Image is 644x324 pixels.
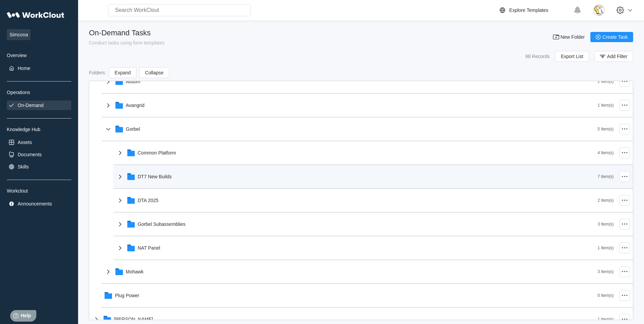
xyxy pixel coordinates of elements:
div: Common Platform [138,150,176,156]
a: Explore Templates [498,6,570,14]
span: Expand [115,70,131,75]
div: Plug Power [115,293,140,298]
div: DTA 2025 [138,198,159,203]
div: 3 Item(s) [597,222,613,227]
div: NAT Panel [138,245,160,251]
div: Conduct tasks using form templates [89,40,165,46]
a: Skills [7,162,71,172]
div: Operations [7,90,71,95]
div: Avangrid [126,103,145,108]
div: Home [18,66,30,71]
div: 1 Item(s) [597,246,613,250]
div: Alstom [126,79,141,84]
span: Collapse [145,70,163,75]
input: Search WorkClout [108,4,251,16]
button: Collapse [139,67,169,78]
div: 5 Item(s) [597,127,613,131]
div: 3 Item(s) [597,269,613,274]
div: On-Demand Tasks [89,29,165,37]
button: Export List [555,51,589,62]
span: Create Task [603,35,628,39]
div: Mohawk [126,269,144,274]
div: 1 Item(s) [597,103,613,108]
div: Gorbel Subassemblies [138,221,186,227]
div: 2 Item(s) [597,79,613,84]
span: Simcona [7,29,31,40]
span: Export List [561,54,583,59]
button: Create Task [590,32,633,42]
button: Add Filter [594,51,633,62]
span: Add Filter [607,54,627,59]
a: Announcements [7,199,71,209]
div: [PERSON_NAME] [114,317,153,322]
div: Explore Templates [509,7,548,13]
div: On-Demand [18,103,43,108]
div: Documents [18,152,42,157]
img: download.jpg [593,4,605,16]
a: On-Demand [7,101,71,110]
div: Gorbel [126,126,140,132]
div: DT7 New Builds [138,174,172,179]
a: Documents [7,150,71,159]
button: Expand [109,67,136,78]
div: Knowledge Hub [7,127,71,132]
div: Overview [7,53,71,58]
div: 98 Records [525,54,550,59]
a: Assets [7,138,71,147]
div: Assets [18,140,32,145]
a: Home [7,64,71,73]
div: Workclout [7,188,71,194]
div: Skills [18,164,29,169]
div: Announcements [18,201,52,206]
div: 7 Item(s) [597,174,613,179]
span: New Folder [560,35,585,39]
div: 4 Item(s) [597,150,613,155]
div: Folders : [89,70,106,75]
div: 1 Item(s) [597,317,613,322]
div: 0 Item(s) [597,293,613,298]
button: New Folder [548,32,590,42]
div: 2 Item(s) [597,198,613,203]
